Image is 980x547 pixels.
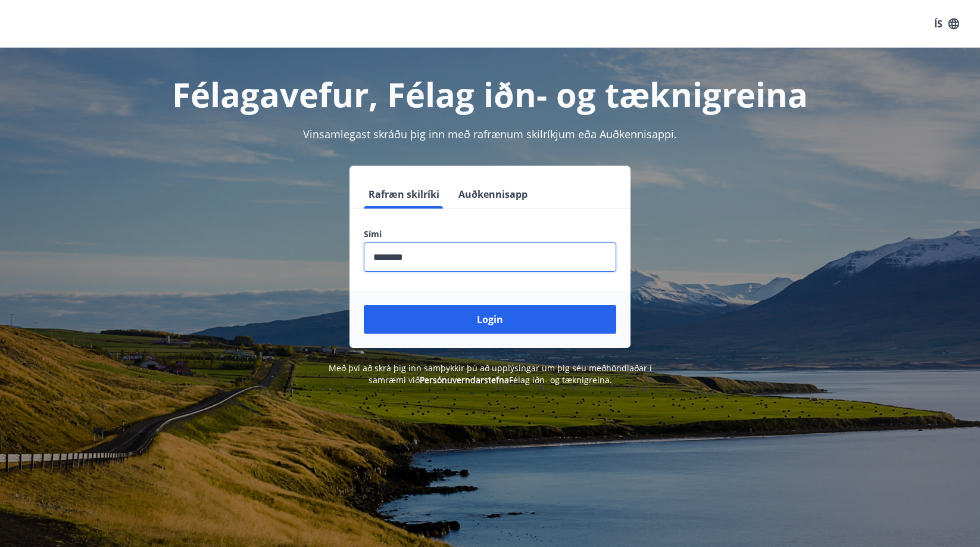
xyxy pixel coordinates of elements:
span: Vinsamlegast skráðu þig inn með rafrænum skilríkjum eða Auðkennisappi. [303,127,677,141]
button: Login [364,305,616,334]
a: Persónuverndarstefna [420,374,509,386]
button: Auðkennisapp [454,180,532,209]
label: Sími [364,228,616,240]
h1: Félagavefur, Félag iðn- og tæknigreina [76,72,904,117]
button: ÍS [928,13,966,35]
button: Rafræn skilríki [364,180,444,209]
span: Með því að skrá þig inn samþykkir þú að upplýsingar um þig séu meðhöndlaðar í samræmi við Félag i... [329,362,652,386]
